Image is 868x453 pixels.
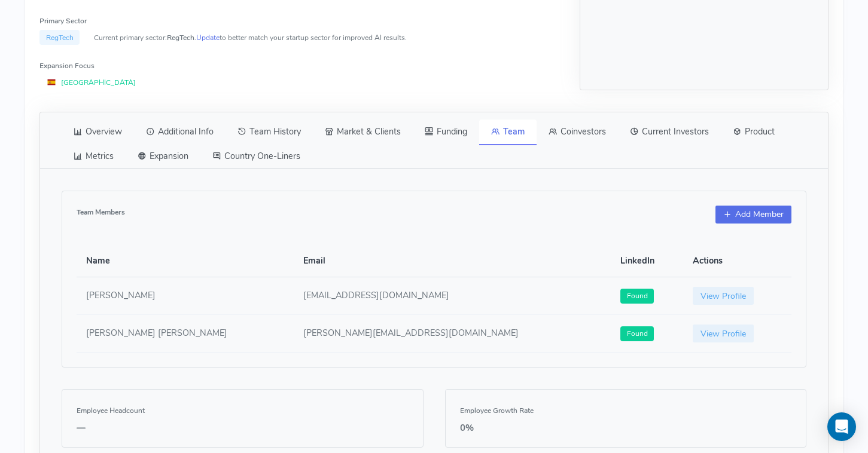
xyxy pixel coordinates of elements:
[413,120,479,145] a: Funding
[618,120,721,145] a: Current Investors
[479,120,537,146] a: Team
[827,412,856,441] div: Open Intercom Messenger
[693,325,754,342] a: View Profile
[77,423,408,433] h5: —
[77,245,294,277] th: Name
[294,245,611,277] th: Email
[126,144,200,169] a: Expansion
[94,32,407,43] small: Current primary sector: . to better match your startup sector for improved AI results.
[620,289,654,304] span: Found
[693,287,754,305] a: View Profile
[226,120,313,145] a: Team History
[313,120,413,145] a: Market & Clients
[62,144,126,169] a: Metrics
[39,16,87,26] label: Primary Sector
[611,245,683,277] th: LinkedIn
[294,277,611,315] td: [EMAIL_ADDRESS][DOMAIN_NAME]
[683,245,791,277] th: Actions
[196,33,220,42] a: Update
[134,120,226,145] a: Additional Info
[39,30,80,45] span: RegTech
[620,326,654,341] span: Found
[460,405,534,416] label: Employee Growth Rate
[39,60,95,71] label: Expansion Focus
[39,75,140,90] span: [GEOGRAPHIC_DATA]
[294,315,611,353] td: [PERSON_NAME][EMAIL_ADDRESS][DOMAIN_NAME]
[537,120,618,145] a: Coinvestors
[167,33,194,42] span: RegTech
[460,423,791,433] h5: 0%
[77,405,145,416] label: Employee Headcount
[715,206,791,224] a: Add Member
[62,120,134,145] a: Overview
[77,277,294,315] td: [PERSON_NAME]
[77,209,125,216] h6: Team Members
[77,315,294,353] td: [PERSON_NAME] [PERSON_NAME]
[200,144,312,169] a: Country One-Liners
[721,120,787,145] a: Product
